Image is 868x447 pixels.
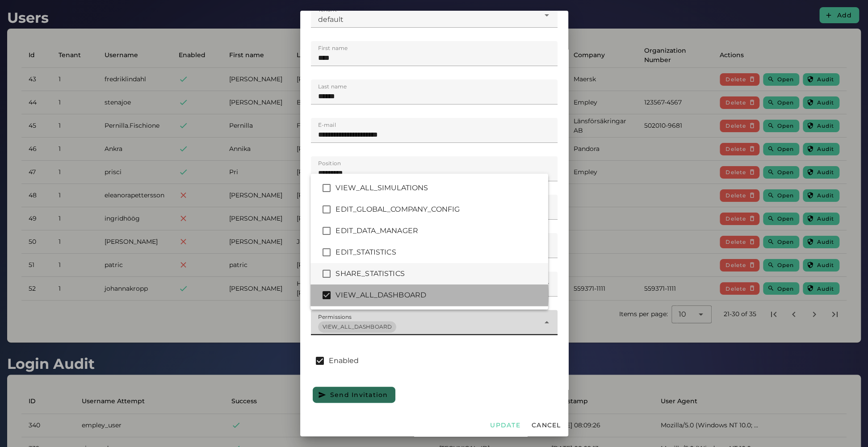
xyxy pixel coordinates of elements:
div: VIEW_ALL_DASHBOARD [323,323,392,331]
span: default [318,14,344,25]
button: Update [486,417,524,433]
button: Cancel [528,417,565,433]
label: Enabled [329,348,359,373]
span: Cancel [531,421,561,429]
div: EDIT_DATA_MANAGER [335,226,541,236]
div: EDIT_GLOBAL_COMPANY_CONFIG [335,204,541,215]
span: Update [490,421,520,429]
div: VIEW_ALL_SIMULATIONS [335,183,541,193]
div: VIEW_ALL_DASHBOARD [335,290,541,301]
div: SHARE_STATISTICS [335,268,541,279]
div: Permissions-list [310,174,548,309]
div: EDIT_STATISTICS [335,247,541,258]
